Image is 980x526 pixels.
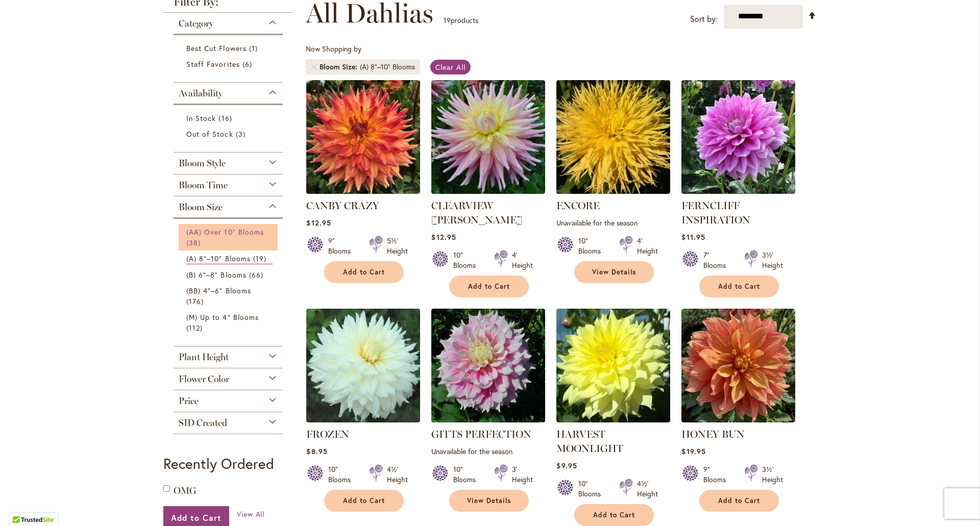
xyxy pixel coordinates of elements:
[431,309,545,422] img: GITTS PERFECTION
[186,286,251,295] span: (BB) 4"–6" Blooms
[556,80,670,194] img: ENCORE
[179,352,229,363] span: Plant Height
[512,250,533,270] div: 4' Height
[311,64,317,70] a: Remove Bloom Size (A) 8"–10" Blooms
[306,199,379,212] a: CANBY CRAZY
[681,309,795,422] img: Honey Bun
[762,250,783,270] div: 3½' Height
[431,199,522,226] a: CLEARVIEW [PERSON_NAME]
[186,129,233,139] span: Out of Stock
[328,236,357,256] div: 9" Blooms
[186,322,205,333] span: 112
[431,428,531,440] a: GITTS PERFECTION
[186,254,251,263] span: (A) 8"–10" Blooms
[236,129,248,139] span: 3
[637,236,658,256] div: 4' Height
[574,261,654,283] a: View Details
[556,199,600,212] a: ENCORE
[253,253,269,264] span: 19
[174,485,196,496] a: OMG
[306,309,420,422] img: Frozen
[556,218,670,228] p: Unavailable for the season
[556,186,670,196] a: ENCORE
[186,113,216,123] span: In Stock
[578,236,607,256] div: 10" Blooms
[681,80,795,194] img: Ferncliff Inspiration
[578,479,607,499] div: 10" Blooms
[444,12,478,29] p: products
[186,43,247,53] span: Best Cut Flowers
[574,504,654,526] button: Add to Cart
[556,461,577,470] span: $9.95
[179,18,213,29] span: Category
[681,186,795,196] a: Ferncliff Inspiration
[467,496,511,505] span: View Details
[718,282,760,291] span: Add to Cart
[430,60,471,74] a: Clear All
[449,490,529,512] a: View Details
[637,479,658,499] div: 4½' Height
[8,490,36,518] iframe: Launch Accessibility Center
[556,415,670,424] a: Harvest Moonlight
[699,275,779,297] button: Add to Cart
[186,59,273,69] a: Staff Favorites
[703,464,732,485] div: 9" Blooms
[449,275,529,297] button: Add to Cart
[179,417,227,429] span: SID Created
[237,509,265,519] span: View All
[186,227,264,237] span: (AA) Over 10" Blooms
[186,59,240,69] span: Staff Favorites
[186,253,273,264] a: (A) 8"–10" Blooms 19
[762,464,783,485] div: 3½' Height
[179,88,223,99] span: Availability
[242,59,255,69] span: 6
[681,415,795,424] a: Honey Bun
[186,237,203,248] span: 38
[681,428,745,440] a: HONEY BUN
[171,512,222,523] span: Add to Cart
[306,415,420,424] a: Frozen
[453,250,482,270] div: 10" Blooms
[681,446,705,456] span: $19.95
[343,496,385,505] span: Add to Cart
[306,446,327,456] span: $8.95
[681,232,705,242] span: $11.95
[593,511,635,519] span: Add to Cart
[186,312,259,322] span: (M) Up to 4" Blooms
[556,309,670,422] img: Harvest Moonlight
[306,80,420,194] img: Canby Crazy
[431,186,545,196] a: Clearview Jonas
[179,202,223,213] span: Bloom Size
[186,312,273,333] a: (M) Up to 4" Blooms 112
[431,415,545,424] a: GITTS PERFECTION
[186,296,206,307] span: 176
[179,395,199,407] span: Price
[249,43,260,54] span: 1
[468,282,510,291] span: Add to Cart
[431,232,456,242] span: $12.95
[431,446,545,456] p: Unavailable for the season
[444,15,451,25] span: 19
[306,428,349,440] a: FROZEN
[512,464,533,485] div: 3' Height
[306,218,331,228] span: $12.95
[556,428,623,455] a: HARVEST MOONLIGHT
[699,490,779,512] button: Add to Cart
[387,236,408,256] div: 5½' Height
[163,454,274,473] strong: Recently Ordered
[324,261,404,283] button: Add to Cart
[306,186,420,196] a: Canby Crazy
[186,270,247,280] span: (B) 6"–8" Blooms
[179,180,228,191] span: Bloom Time
[328,464,357,485] div: 10" Blooms
[343,268,385,277] span: Add to Cart
[306,44,361,54] span: Now Shopping by
[360,62,415,72] div: (A) 8"–10" Blooms
[186,285,273,307] a: (BB) 4"–6" Blooms 176
[690,10,718,29] label: Sort by:
[718,496,760,505] span: Add to Cart
[453,464,482,485] div: 10" Blooms
[186,129,273,139] a: Out of Stock 3
[218,113,234,123] span: 16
